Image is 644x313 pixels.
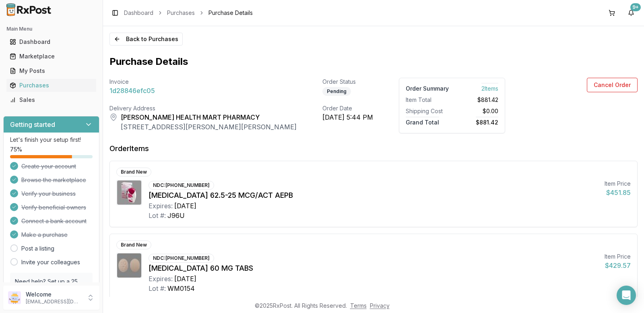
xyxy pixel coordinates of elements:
[21,190,76,198] span: Verify your business
[6,78,96,93] a: Purchases
[6,64,96,78] a: My Posts
[587,78,638,92] button: Cancel Order
[26,290,82,298] p: Welcome
[10,67,93,75] div: My Posts
[109,55,638,68] h1: Purchase Details
[116,240,151,249] div: Brand New
[3,79,99,92] button: Purchases
[21,231,68,239] span: Make a purchase
[174,274,196,284] div: [DATE]
[605,188,631,197] div: $451.85
[8,291,21,304] img: User avatar
[605,180,631,188] div: Item Price
[121,122,297,132] div: [STREET_ADDRESS][PERSON_NAME][PERSON_NAME]
[149,181,214,190] div: NDC: [PHONE_NUMBER]
[167,284,195,293] div: WM0154
[370,302,390,309] a: Privacy
[406,96,449,104] div: Item Total
[149,201,173,211] div: Expires:
[10,136,93,144] p: Let's finish your setup first!
[10,145,22,153] span: 75 %
[149,284,166,293] div: Lot #:
[10,38,93,46] div: Dashboard
[15,278,88,302] p: Need help? Set up a 25 minute call with our team to set up.
[21,203,86,211] span: Verify beneficial owners
[455,96,498,104] div: $881.42
[109,33,183,46] button: Back to Purchases
[617,286,636,305] div: Open Intercom Messenger
[605,253,631,261] div: Item Price
[3,35,99,48] button: Dashboard
[322,104,373,112] div: Order Date
[630,3,641,11] div: 9+
[3,50,99,63] button: Marketplace
[109,78,297,86] div: Invoice
[10,52,93,60] div: Marketplace
[3,3,55,16] img: RxPost Logo
[3,64,99,77] button: My Posts
[406,117,439,126] span: Grand Total
[174,201,196,211] div: [DATE]
[350,302,367,309] a: Terms
[109,86,155,95] span: 1d28846efc05
[6,35,96,49] a: Dashboard
[109,143,149,154] div: Order Items
[149,274,173,284] div: Expires:
[6,93,96,107] a: Sales
[167,211,185,220] div: J96U
[10,81,93,89] div: Purchases
[10,96,93,104] div: Sales
[10,120,55,129] h3: Getting started
[26,298,82,305] p: [EMAIL_ADDRESS][DOMAIN_NAME]
[605,261,631,270] div: $429.57
[21,217,87,225] span: Connect a bank account
[476,117,498,126] span: $881.42
[322,87,351,96] div: Pending
[625,6,638,19] button: 9+
[149,254,214,263] div: NDC: [PHONE_NUMBER]
[149,211,166,220] div: Lot #:
[6,26,96,32] h2: Main Menu
[21,176,86,184] span: Browse the marketplace
[406,85,449,93] div: Order Summary
[21,245,54,253] a: Post a listing
[406,107,449,115] div: Shipping Cost
[149,263,598,274] div: [MEDICAL_DATA] 60 MG TABS
[117,253,141,278] img: Brilinta 60 MG TABS
[109,104,297,112] div: Delivery Address
[124,9,253,17] nav: breadcrumb
[3,93,99,106] button: Sales
[149,190,598,201] div: [MEDICAL_DATA] 62.5-25 MCG/ACT AEPB
[124,9,153,17] a: Dashboard
[6,49,96,64] a: Marketplace
[117,180,141,205] img: Anoro Ellipta 62.5-25 MCG/ACT AEPB
[208,9,253,17] span: Purchase Details
[116,168,151,176] div: Brand New
[121,112,297,122] div: [PERSON_NAME] HEALTH MART PHARMACY
[21,162,76,170] span: Create your account
[481,83,498,92] span: 2 Item s
[322,112,373,122] div: [DATE] 5:44 PM
[455,107,498,115] div: $0.00
[322,78,373,86] div: Order Status
[167,9,195,17] a: Purchases
[21,258,80,266] a: Invite your colleagues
